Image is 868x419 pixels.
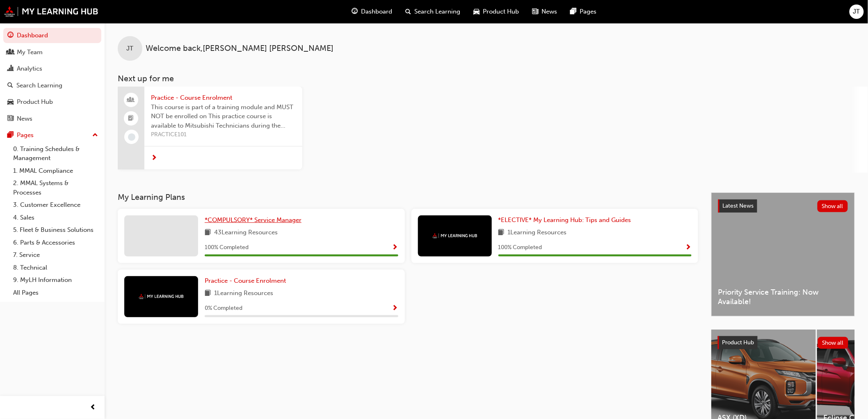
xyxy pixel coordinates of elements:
span: 100 % Completed [498,243,542,252]
img: mmal [4,6,98,17]
button: Show Progress [392,243,398,253]
span: news-icon [532,7,538,17]
span: This course is part of a training module and MUST NOT be enrolled on This practice course is avai... [151,103,296,131]
span: people-icon [7,49,14,56]
span: *COMPULSORY* Service Manager [205,216,302,224]
a: 8. Technical [10,261,101,274]
span: car-icon [7,98,14,106]
span: book-icon [205,228,211,238]
span: 1 Learning Resources [508,228,567,238]
button: Show Progress [685,243,692,253]
span: search-icon [405,7,411,17]
span: Show Progress [392,244,398,252]
div: Analytics [17,64,42,73]
span: JT [853,7,860,16]
a: Product Hub [3,94,101,110]
span: news-icon [7,115,14,123]
button: Pages [3,128,101,143]
a: Search Learning [3,78,101,93]
div: Pages [17,131,34,140]
a: 7. Service [10,249,101,261]
span: Practice - Course Enrolment [205,277,286,284]
img: mmal [139,294,184,299]
span: 43 Learning Resources [214,228,278,238]
span: learningRecordVerb_NONE-icon [128,133,135,141]
button: DashboardMy TeamAnalyticsSearch LearningProduct HubNews [3,26,101,128]
a: *ELECTIVE* My Learning Hub: Tips and Guides [498,215,635,225]
a: Latest NewsShow allPriority Service Training: Now Available! [711,192,855,316]
a: news-iconNews [525,3,564,20]
span: search-icon [7,82,13,89]
a: search-iconSearch Learning [399,3,467,20]
a: Product HubShow all [718,336,848,349]
span: Welcome back , [PERSON_NAME] [PERSON_NAME] [146,44,333,53]
a: guage-iconDashboard [345,3,399,20]
span: chart-icon [7,65,14,73]
span: Show Progress [685,244,692,252]
span: 100 % Completed [205,243,249,252]
span: Priority Service Training: Now Available! [718,288,848,306]
span: booktick-icon [128,113,134,124]
a: Practice - Course Enrolment [205,276,289,286]
span: book-icon [205,288,211,299]
span: up-icon [92,130,98,141]
button: Show all [818,200,848,212]
img: mmal [432,233,477,238]
button: JT [850,5,864,19]
a: 9. MyLH Information [10,274,101,286]
a: *COMPULSORY* Service Manager [205,215,305,225]
span: *ELECTIVE* My Learning Hub: Tips and Guides [498,216,631,224]
a: Analytics [3,61,101,76]
div: My Team [17,48,43,57]
button: Show Progress [392,303,398,314]
span: Show Progress [392,305,398,312]
div: News [17,114,32,124]
span: guage-icon [352,7,358,17]
a: 0. Training Schedules & Management [10,143,101,165]
span: Pages [580,7,596,16]
span: pages-icon [7,132,14,139]
span: 0 % Completed [205,304,242,313]
span: Dashboard [361,7,392,16]
h3: Next up for me [105,74,868,83]
span: Practice - Course Enrolment [151,93,296,103]
div: Search Learning [16,81,62,90]
a: Dashboard [3,28,101,43]
span: people-icon [128,95,134,105]
span: guage-icon [7,32,14,39]
a: Latest NewsShow all [718,199,848,213]
span: PRACTICE101 [151,130,296,140]
span: next-icon [151,155,157,162]
a: 5. Fleet & Business Solutions [10,224,101,236]
a: 6. Parts & Accessories [10,236,101,249]
span: Product Hub [483,7,519,16]
button: Show all [818,337,849,349]
span: Search Learning [414,7,460,16]
a: All Pages [10,286,101,299]
a: car-iconProduct Hub [467,3,525,20]
span: Latest News [723,202,754,209]
a: 4. Sales [10,211,101,224]
span: car-icon [473,7,480,17]
a: News [3,111,101,126]
a: 3. Customer Excellence [10,199,101,211]
span: Product Hub [722,339,754,346]
span: 1 Learning Resources [214,288,273,299]
span: book-icon [498,228,505,238]
span: JT [127,44,134,53]
a: pages-iconPages [564,3,603,20]
div: Product Hub [17,97,53,107]
span: pages-icon [570,7,576,17]
span: News [541,7,557,16]
a: My Team [3,45,101,60]
h3: My Learning Plans [118,192,698,202]
a: 1. MMAL Compliance [10,165,101,177]
a: Practice - Course EnrolmentThis course is part of a training module and MUST NOT be enrolled on T... [118,87,302,169]
span: prev-icon [90,403,96,413]
a: 2. MMAL Systems & Processes [10,177,101,199]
